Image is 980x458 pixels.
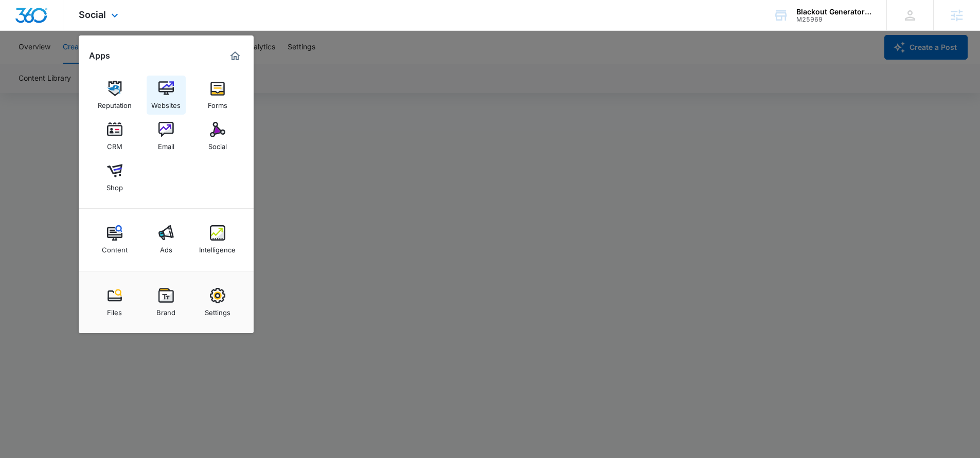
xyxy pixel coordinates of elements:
div: CRM [107,137,122,151]
div: account name [796,8,871,16]
div: account id [796,16,871,23]
a: Websites [147,76,186,115]
div: Files [107,303,122,317]
a: Brand [147,283,186,322]
a: CRM [95,117,134,156]
div: Reputation [98,96,132,109]
a: Reputation [95,76,134,115]
span: Social [79,9,106,20]
div: Email [158,137,174,151]
a: Settings [198,283,237,322]
a: Shop [95,158,134,197]
a: Intelligence [198,220,237,259]
a: Ads [147,220,186,259]
div: Forms [208,96,227,109]
a: Marketing 360® Dashboard [227,48,243,64]
h2: Apps [89,51,110,61]
a: Social [198,117,237,156]
a: Forms [198,76,237,115]
div: Content [102,241,128,254]
a: Content [95,220,134,259]
a: Files [95,283,134,322]
div: Intelligence [199,241,236,254]
div: Shop [106,178,123,192]
div: Settings [205,303,230,317]
div: Social [208,137,227,151]
div: Websites [151,96,181,109]
div: Ads [160,241,172,254]
div: Brand [156,303,175,317]
a: Email [147,117,186,156]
